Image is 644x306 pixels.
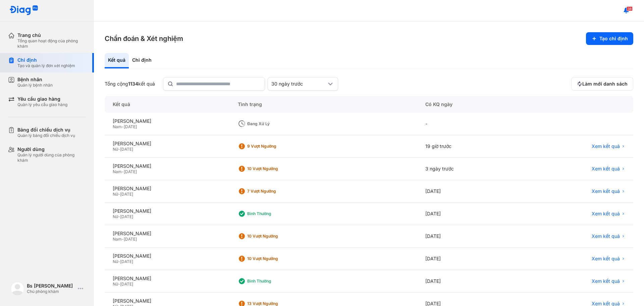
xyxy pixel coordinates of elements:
span: - [118,147,120,152]
span: [DATE] [124,169,137,174]
span: Nam [113,169,122,174]
span: Nữ [113,147,118,152]
span: Xem kết quả [592,278,620,284]
span: [DATE] [120,282,133,287]
div: 3 ngày trước [417,158,520,180]
span: - [122,237,124,242]
span: Xem kết quả [592,256,620,262]
div: Bs [PERSON_NAME] [27,283,75,289]
span: 38 [627,6,633,11]
span: Xem kết quả [592,166,620,172]
div: Yêu cầu giao hàng [17,96,67,102]
div: [DATE] [417,225,520,248]
span: [DATE] [120,259,133,264]
span: Nữ [113,259,118,264]
div: Chủ phòng khám [27,289,75,294]
span: Làm mới danh sách [582,81,628,87]
span: Nữ [113,214,118,219]
div: Quản lý bệnh nhân [17,83,53,88]
div: [PERSON_NAME] [113,118,222,124]
div: [PERSON_NAME] [113,231,222,237]
div: [DATE] [417,248,520,270]
span: Xem kết quả [592,188,620,194]
div: 19 giờ trước [417,135,520,158]
span: Nữ [113,192,118,197]
span: - [118,259,120,264]
span: 1134 [128,81,138,87]
span: Xem kết quả [592,233,620,239]
div: Tổng cộng kết quả [105,81,155,87]
div: Người dùng [17,146,86,152]
div: Kết quả [105,53,129,68]
button: Làm mới danh sách [571,77,633,91]
div: [DATE] [417,180,520,203]
span: [DATE] [120,192,133,197]
div: [PERSON_NAME] [113,163,222,169]
div: Đang xử lý [247,121,301,126]
div: Tổng quan hoạt động của phòng khám [17,38,86,49]
span: - [122,124,124,129]
div: 7 Vượt ngưỡng [247,189,301,194]
div: Chỉ định [129,53,155,68]
span: [DATE] [120,214,133,219]
span: - [118,214,120,219]
div: [PERSON_NAME] [113,275,222,282]
div: 30 ngày trước [271,81,326,87]
img: logo [9,5,38,16]
span: - [122,169,124,174]
div: [PERSON_NAME] [113,253,222,259]
div: [PERSON_NAME] [113,208,222,214]
span: - [118,282,120,287]
div: Chỉ định [17,57,75,63]
div: 10 Vượt ngưỡng [247,234,301,239]
div: - [417,113,520,135]
div: Bình thường [247,278,301,284]
button: Tạo chỉ định [586,32,633,45]
h3: Chẩn đoán & Xét nghiệm [105,34,183,43]
span: [DATE] [124,124,137,129]
div: Kết quả [105,96,230,113]
div: 9 Vượt ngưỡng [247,144,301,149]
div: Trang chủ [17,32,86,38]
span: - [118,192,120,197]
span: Nam [113,237,122,242]
span: Nam [113,124,122,129]
span: Xem kết quả [592,211,620,217]
div: Bảng đối chiếu dịch vụ [17,127,75,133]
div: 10 Vượt ngưỡng [247,166,301,171]
div: Bệnh nhân [17,76,53,83]
span: [DATE] [120,147,133,152]
div: Bình thường [247,211,301,216]
div: [PERSON_NAME] [113,298,222,304]
div: Tình trạng [230,96,417,113]
span: Nữ [113,282,118,287]
img: logo [11,282,24,295]
div: Quản lý bảng đối chiếu dịch vụ [17,133,75,138]
div: [DATE] [417,203,520,225]
div: Quản lý yêu cầu giao hàng [17,102,67,107]
span: [DATE] [124,237,137,242]
div: Quản lý người dùng của phòng khám [17,152,86,163]
div: Có KQ ngày [417,96,520,113]
div: [PERSON_NAME] [113,141,222,147]
div: [PERSON_NAME] [113,186,222,192]
div: [DATE] [417,270,520,293]
div: 10 Vượt ngưỡng [247,256,301,261]
div: Tạo và quản lý đơn xét nghiệm [17,63,75,68]
span: Xem kết quả [592,143,620,149]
